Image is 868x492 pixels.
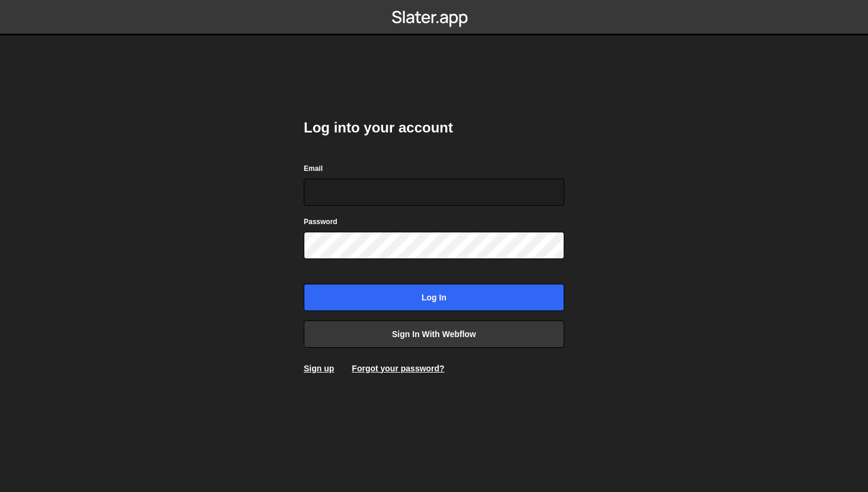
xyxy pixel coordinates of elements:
label: Email [304,163,323,174]
a: Forgot your password? [352,364,444,373]
input: Log in [304,284,564,311]
a: Sign up [304,364,334,373]
label: Password [304,216,337,228]
a: Sign in with Webflow [304,321,564,348]
h2: Log into your account [304,118,564,137]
